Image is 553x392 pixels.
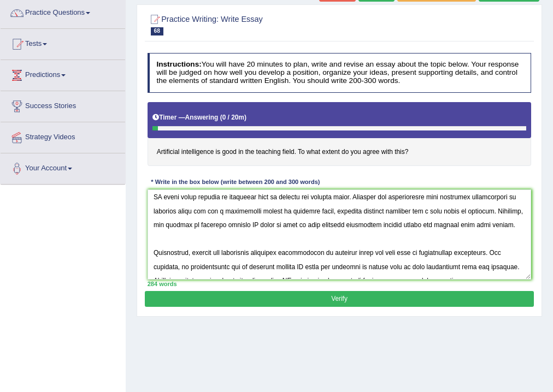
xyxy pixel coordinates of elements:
button: Verify [145,291,533,307]
div: * Write in the box below (write between 200 and 300 words) [148,178,323,187]
b: 0 / 20m [222,114,244,121]
h4: You will have 20 minutes to plan, write and revise an essay about the topic below. Your response ... [148,53,532,92]
a: Strategy Videos [1,122,125,150]
a: Tests [1,29,125,56]
b: ( [220,114,222,121]
div: 284 words [148,280,532,288]
b: ) [244,114,246,121]
a: Predictions [1,60,125,87]
a: Your Account [1,153,125,181]
b: Instructions: [156,60,201,68]
b: Answering [185,114,219,121]
h2: Practice Writing: Write Essay [148,13,386,35]
h5: Timer — [152,114,246,121]
span: 68 [151,27,163,35]
a: Success Stories [1,91,125,118]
